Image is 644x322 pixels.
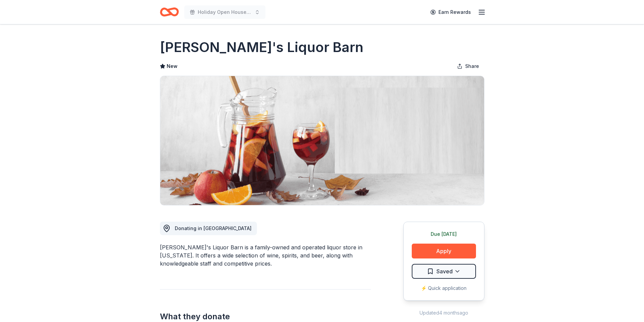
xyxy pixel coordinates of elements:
[436,267,453,276] span: Saved
[167,62,177,70] span: New
[160,76,484,205] img: Image for Lisa's Liquor Barn
[412,264,476,279] button: Saved
[160,4,179,20] a: Home
[184,5,265,19] button: Holiday Open House 2025
[412,230,476,238] div: Due [DATE]
[175,225,252,231] span: Donating in [GEOGRAPHIC_DATA]
[412,244,476,258] button: Apply
[198,8,252,16] span: Holiday Open House 2025
[412,284,476,292] div: ⚡️ Quick application
[465,62,479,70] span: Share
[160,38,363,57] h1: [PERSON_NAME]'s Liquor Barn
[403,309,484,317] div: Updated 4 months ago
[426,6,475,18] a: Earn Rewards
[452,59,484,73] button: Share
[160,243,371,268] div: [PERSON_NAME]'s Liquor Barn is a family-owned and operated liquor store in [US_STATE]. It offers ...
[160,311,371,322] h2: What they donate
